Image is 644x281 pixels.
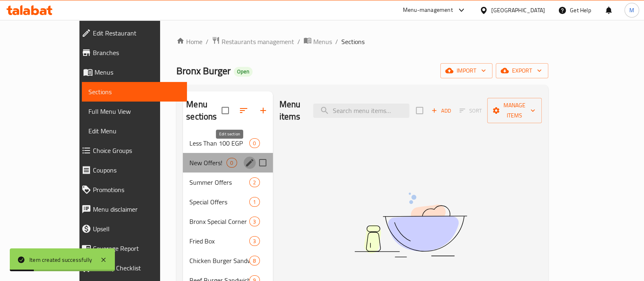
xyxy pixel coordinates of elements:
[183,173,273,192] div: Summer Offers2
[454,104,487,117] span: Sort items
[75,258,187,278] a: Grocery Checklist
[249,177,259,187] div: items
[250,237,259,245] span: 3
[189,138,249,148] span: Less Than 100 EGP
[82,82,187,102] a: Sections
[313,37,332,46] span: Menus
[253,101,273,120] button: Add section
[93,146,180,155] span: Choice Groups
[93,224,180,234] span: Upsell
[430,106,452,115] span: Add
[335,37,338,46] li: /
[75,43,187,62] a: Branches
[183,133,273,153] div: Less Than 100 EGP0
[440,63,492,78] button: import
[403,5,453,15] div: Menu-management
[29,255,92,264] div: Item created successfully
[183,192,273,212] div: Special Offers1
[447,66,486,76] span: import
[88,87,180,97] span: Sections
[250,257,259,265] span: 8
[212,36,294,47] a: Restaurants management
[95,67,180,77] span: Menus
[75,141,187,160] a: Choice Groups
[250,198,259,206] span: 1
[82,102,187,121] a: Full Menu View
[487,98,542,123] button: Manage items
[93,165,180,175] span: Coupons
[93,243,180,253] span: Coverage Report
[234,68,253,75] span: Open
[75,23,187,43] a: Edit Restaurant
[279,98,304,123] h2: Menu items
[75,199,187,219] a: Menu disclaimer
[428,104,454,117] span: Add item
[250,139,259,147] span: 0
[249,197,259,207] div: items
[303,36,332,47] a: Menus
[176,62,231,80] span: Bronx Burger
[189,217,249,226] span: Bronx Special Corner
[186,98,221,123] h2: Menu sections
[217,102,234,119] span: Select all sections
[249,217,259,226] div: items
[75,239,187,258] a: Coverage Report
[313,104,409,118] input: search
[88,106,180,116] span: Full Menu View
[189,197,249,207] span: Special Offers
[93,185,180,195] span: Promotions
[206,37,209,46] li: /
[249,236,259,246] div: items
[341,37,365,46] span: Sections
[93,28,180,38] span: Edit Restaurant
[249,138,259,148] div: items
[176,37,202,46] a: Home
[491,6,545,15] div: [GEOGRAPHIC_DATA]
[183,212,273,231] div: Bronx Special Corner3
[222,37,294,46] span: Restaurants management
[75,160,187,180] a: Coupons
[250,179,259,186] span: 2
[428,104,454,117] button: Add
[249,256,259,266] div: items
[496,63,548,78] button: export
[494,100,535,121] span: Manage items
[183,231,273,251] div: Fried Box3
[93,204,180,214] span: Menu disclaimer
[183,251,273,270] div: Chicken Burger Sandwiches8
[176,36,548,47] nav: breadcrumb
[250,218,259,226] span: 3
[226,158,237,168] div: items
[82,121,187,141] a: Edit Menu
[629,6,634,15] span: M
[502,66,542,76] span: export
[75,219,187,239] a: Upsell
[227,159,236,167] span: 0
[75,62,187,82] a: Menus
[93,263,180,273] span: Grocery Checklist
[189,177,249,187] span: Summer Offers
[189,236,249,246] span: Fried Box
[234,67,253,77] div: Open
[88,126,180,136] span: Edit Menu
[244,157,256,169] button: edit
[183,153,273,173] div: New Offers!0edit
[93,48,180,58] span: Branches
[297,37,300,46] li: /
[75,180,187,199] a: Promotions
[234,101,253,120] span: Sort sections
[189,158,226,168] span: New Offers!
[189,256,249,266] span: Chicken Burger Sandwiches
[309,171,512,279] img: dish.svg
